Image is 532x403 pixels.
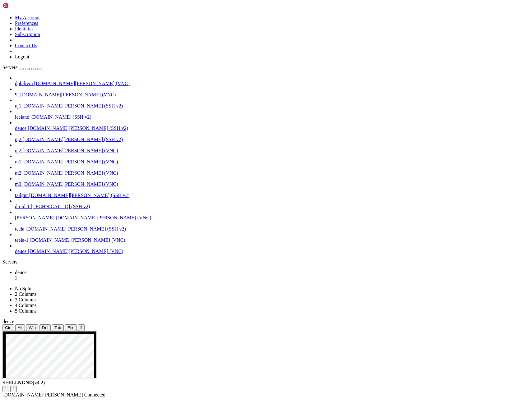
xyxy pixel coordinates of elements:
[28,126,128,131] span: [DOMAIN_NAME][PERSON_NAME] (SSH v2)
[15,193,530,198] a: tailgnr [DOMAIN_NAME][PERSON_NAME] (SSH v2)
[2,392,83,397] span: [DOMAIN_NAME][PERSON_NAME]
[15,75,530,86] li: dpb-kvm [DOMAIN_NAME][PERSON_NAME] (VNC)
[15,159,530,165] a: m1 [DOMAIN_NAME][PERSON_NAME] (VNC)
[22,181,118,187] span: [DOMAIN_NAME][PERSON_NAME] (VNC)
[15,198,530,209] li: droid-1 [TECHNICAL_ID] (SSH v2)
[15,103,21,108] span: nj1
[56,215,151,220] span: [DOMAIN_NAME][PERSON_NAME] (VNC)
[15,103,530,109] a: nj1 [DOMAIN_NAME][PERSON_NAME] (SSH v2)
[5,325,12,330] span: Ctrl
[15,187,530,198] li: tailgnr [DOMAIN_NAME][PERSON_NAME] (SSH v2)
[15,249,26,254] span: deuce
[34,81,130,86] span: [DOMAIN_NAME][PERSON_NAME] (VNC)
[30,237,125,243] span: [DOMAIN_NAME][PERSON_NAME] (VNC)
[15,81,33,86] span: dpb-kvm
[2,65,42,70] a: Servers
[15,209,530,221] li: [PERSON_NAME] [DOMAIN_NAME][PERSON_NAME] (VNC)
[42,325,48,330] span: Del
[52,324,64,331] button: Tab
[15,109,530,120] li: iceland [DOMAIN_NAME] (SSH v2)
[54,325,61,330] span: Tab
[15,237,29,243] span: teela-1
[67,325,74,330] span: Esc
[15,308,37,314] a: 5 Columns
[15,204,30,209] span: droid-1
[2,2,38,9] img: Shellngn
[15,215,54,220] span: [PERSON_NAME]
[15,170,21,176] span: m2
[15,114,29,120] span: iceland
[15,86,530,98] li: 9f [DOMAIN_NAME][PERSON_NAME] (VNC)
[15,291,37,297] a: 2 Columns
[15,297,37,302] a: 3 Columns
[15,137,21,142] span: nj2
[15,176,530,187] li: m3 [DOMAIN_NAME][PERSON_NAME] (VNC)
[15,32,40,37] a: Subscription
[15,148,21,153] span: nj2
[15,137,530,142] a: nj2 [DOMAIN_NAME][PERSON_NAME] (SSH v2)
[15,21,38,26] a: Preferences
[22,170,118,176] span: [DOMAIN_NAME][PERSON_NAME] (VNC)
[15,15,40,20] a: My Account
[15,286,32,291] a: No Split
[78,324,85,331] button: 
[15,215,530,221] a: [PERSON_NAME] [DOMAIN_NAME][PERSON_NAME] (VNC)
[65,324,77,331] button: Esc
[15,237,530,243] a: teela-1 [DOMAIN_NAME][PERSON_NAME] (VNC)
[2,65,17,70] span: Servers
[15,270,26,275] span: deuce
[15,43,37,48] a: Contact Us
[15,226,530,232] a: teela [DOMAIN_NAME][PERSON_NAME] (SSH v2)
[18,325,23,330] span: Alt
[5,387,7,391] div: 
[18,380,29,385] b: NGN
[15,193,28,198] span: tailgnr
[15,159,21,164] span: m1
[29,325,36,330] span: Win
[15,126,530,131] a: deuce [DOMAIN_NAME][PERSON_NAME] (SSH v2)
[15,270,530,281] a: deuce
[15,92,530,98] a: 9f [DOMAIN_NAME][PERSON_NAME] (VNC)
[15,275,530,281] a: 
[33,380,45,385] span: 4.2.0
[15,181,21,187] span: m3
[15,120,530,131] li: deuce [DOMAIN_NAME][PERSON_NAME] (SSH v2)
[2,259,530,265] div: Servers
[31,204,90,209] span: [TECHNICAL_ID] (SSH v2)
[30,114,91,120] span: [DOMAIN_NAME] (SSH v2)
[15,114,530,120] a: iceland [DOMAIN_NAME] (SSH v2)
[15,303,37,308] a: 4 Columns
[2,324,14,331] button: Ctrl
[15,98,530,109] li: nj1 [DOMAIN_NAME][PERSON_NAME] (SSH v2)
[15,131,530,142] li: nj2 [DOMAIN_NAME][PERSON_NAME] (SSH v2)
[10,386,17,392] button: 
[15,81,530,86] a: dpb-kvm [DOMAIN_NAME][PERSON_NAME] (VNC)
[15,181,530,187] a: m3 [DOMAIN_NAME][PERSON_NAME] (VNC)
[20,92,116,97] span: [DOMAIN_NAME][PERSON_NAME] (VNC)
[25,226,126,231] span: [DOMAIN_NAME][PERSON_NAME] (SSH v2)
[2,319,14,324] span: deuce
[13,387,14,391] div: 
[22,148,118,153] span: [DOMAIN_NAME][PERSON_NAME] (VNC)
[39,324,51,331] button: Del
[15,148,530,153] a: nj2 [DOMAIN_NAME][PERSON_NAME] (VNC)
[15,165,530,176] li: m2 [DOMAIN_NAME][PERSON_NAME] (VNC)
[81,325,82,330] div: 
[15,243,530,254] li: deuce [DOMAIN_NAME][PERSON_NAME] (VNC)
[15,226,24,231] span: teela
[15,153,530,165] li: m1 [DOMAIN_NAME][PERSON_NAME] (VNC)
[15,221,530,232] li: teela [DOMAIN_NAME][PERSON_NAME] (SSH v2)
[15,92,19,97] span: 9f
[28,249,123,254] span: [DOMAIN_NAME][PERSON_NAME] (VNC)
[2,380,45,385] span: SHELL ©
[15,170,530,176] a: m2 [DOMAIN_NAME][PERSON_NAME] (VNC)
[29,193,130,198] span: [DOMAIN_NAME][PERSON_NAME] (SSH v2)
[15,54,29,59] a: Logout
[15,126,26,131] span: deuce
[2,386,9,392] button: 
[22,103,123,108] span: [DOMAIN_NAME][PERSON_NAME] (SSH v2)
[26,324,38,331] button: Win
[15,204,530,209] a: droid-1 [TECHNICAL_ID] (SSH v2)
[22,159,118,164] span: [DOMAIN_NAME][PERSON_NAME] (VNC)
